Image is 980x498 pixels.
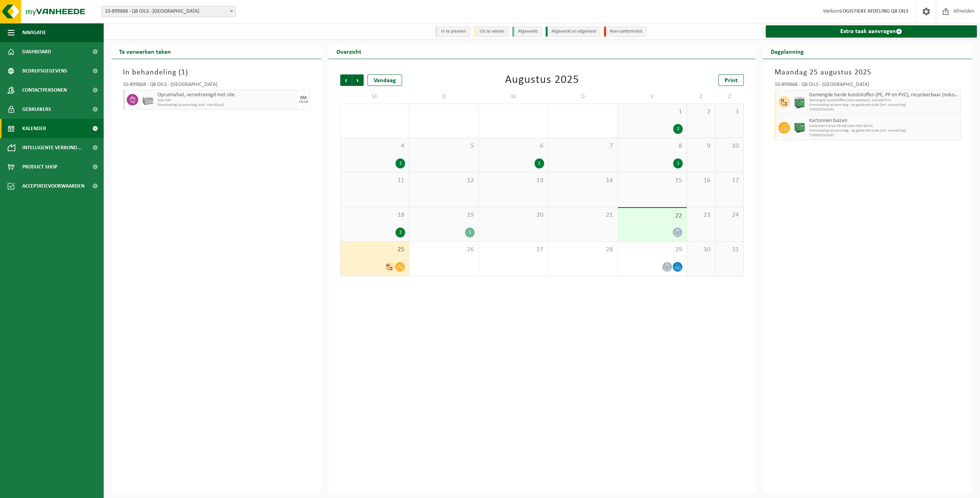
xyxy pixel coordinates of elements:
span: 7 [552,142,614,150]
div: 1 [673,158,683,168]
span: Print [725,78,738,84]
span: Intelligente verbond... [22,138,82,157]
div: Vandaag [367,74,402,86]
td: D [409,90,479,104]
span: Bedrijfsgegevens [22,61,67,81]
div: Augustus 2025 [505,74,579,86]
span: 11 [344,176,406,185]
span: Navigatie [22,23,46,42]
div: 10-899668 - Q8 OILS - [GEOGRAPHIC_DATA] [775,82,961,90]
span: 1 [181,69,185,76]
div: 10-899668 - Q8 OILS - [GEOGRAPHIC_DATA] [123,82,310,90]
span: 10-899668 - Q8 OILS - ANTWERPEN [101,6,236,17]
span: 4 [344,142,406,150]
span: 10-899668 - Q8 OILS - ANTWERPEN [102,6,235,17]
div: 1 [465,228,475,237]
span: 3 [719,108,740,116]
h3: In behandeling ( ) [123,67,310,78]
div: 2 [673,124,683,134]
span: 17 [719,176,740,185]
span: 28 [552,246,614,254]
span: 9 [691,142,711,150]
span: 2 [691,108,711,116]
img: PB-LB-0680-HPE-GY-11 [142,94,154,106]
span: 10 [719,142,740,150]
span: 13 [483,176,544,185]
div: 25/08 [299,100,308,104]
span: Kartonnen buizen [809,118,959,124]
span: 15 [622,176,683,185]
li: Uit te voeren [474,26,508,37]
td: M [340,90,410,104]
span: T250002381832 [809,133,959,138]
span: Volgende [352,74,364,86]
h3: Maandag 25 augustus 2025 [775,67,961,78]
a: Extra taak aanvragen [766,25,977,38]
span: 6 [483,142,544,150]
span: Vorige [340,74,352,86]
img: PB-HB-1400-HPE-GN-11 [794,96,805,109]
span: T250002381831 [809,107,959,112]
span: 12 [413,176,475,185]
span: 27 [483,246,544,254]
h2: Dagplanning [763,44,811,59]
span: KGA Colli [157,98,296,103]
div: MA [300,96,307,100]
span: Opruimafval, verontreinigd met olie [157,92,296,98]
div: 1 [396,158,405,168]
span: 31 [719,246,740,254]
li: In te plannen [435,26,470,37]
span: 18 [344,211,406,219]
span: Kalender [22,119,46,138]
span: Omwisseling op aanvraag - op geplande route (incl. verwerking) [809,129,959,133]
h2: Overzicht [329,44,369,59]
span: 29 [622,246,683,254]
h2: Te verwerken taken [111,44,179,59]
div: 1 [535,158,544,168]
a: Print [718,74,744,86]
span: Acceptatievoorwaarden [22,176,84,196]
li: Afgewerkt [512,26,542,37]
span: 8 [622,142,683,150]
span: Product Shop [22,157,57,176]
td: D [548,90,618,104]
span: 14 [552,176,614,185]
span: Omwisseling op aanvraag (excl. voorrijkost) [157,103,296,107]
span: Kartonnen kokers PB-HB-1400-HPE-GN-01 [809,124,959,129]
span: 16 [691,176,711,185]
span: 5 [413,142,475,150]
span: Gemengde kunststoffen (recycleerbaar), inclusief PVC [809,98,959,103]
span: 21 [552,211,614,219]
span: Gebruikers [22,100,51,119]
td: V [618,90,687,104]
span: 19 [413,211,475,219]
span: 22 [622,212,683,220]
span: 24 [719,211,740,219]
li: Afgewerkt en afgemeld [546,26,600,37]
span: 20 [483,211,544,219]
span: 23 [691,211,711,219]
span: Contactpersonen [22,81,67,100]
strong: LOGISTIEKE AFDELING Q8 OILS [840,8,909,14]
img: PB-HB-1400-HPE-GN-01 [794,122,805,134]
td: Z [687,90,715,104]
span: 1 [622,108,683,116]
div: 2 [396,228,405,237]
td: W [479,90,548,104]
span: 25 [344,246,406,254]
span: Dashboard [22,42,51,61]
span: 30 [691,246,711,254]
span: 26 [413,246,475,254]
span: Gemengde harde kunststoffen (PE, PP en PVC), recycleerbaar (industrieel) [809,92,959,98]
td: Z [715,90,744,104]
li: Non-conformiteit [604,26,647,37]
span: Omwisseling op aanvraag - op geplande route (incl. verwerking) [809,103,959,107]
